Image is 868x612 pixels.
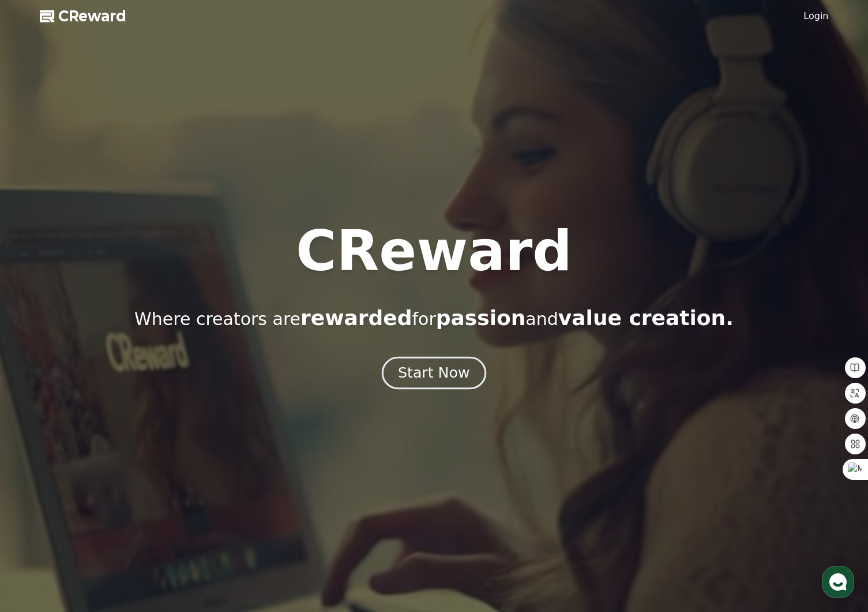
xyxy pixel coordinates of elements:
span: CReward [58,7,126,25]
button: Start Now [382,357,486,390]
p: Where creators are for and [134,307,734,330]
div: Start Now [398,363,469,383]
span: passion [436,306,526,330]
a: Start Now [384,369,484,380]
span: value creation. [558,306,734,330]
span: Messages [96,384,130,393]
span: Home [29,383,50,393]
a: Home [3,366,76,395]
a: Settings [149,366,221,395]
span: rewarded [300,306,412,330]
a: Login [803,9,828,23]
a: CReward [40,7,126,25]
span: Settings [171,383,199,393]
h1: CReward [296,223,572,279]
a: Messages [76,366,149,395]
